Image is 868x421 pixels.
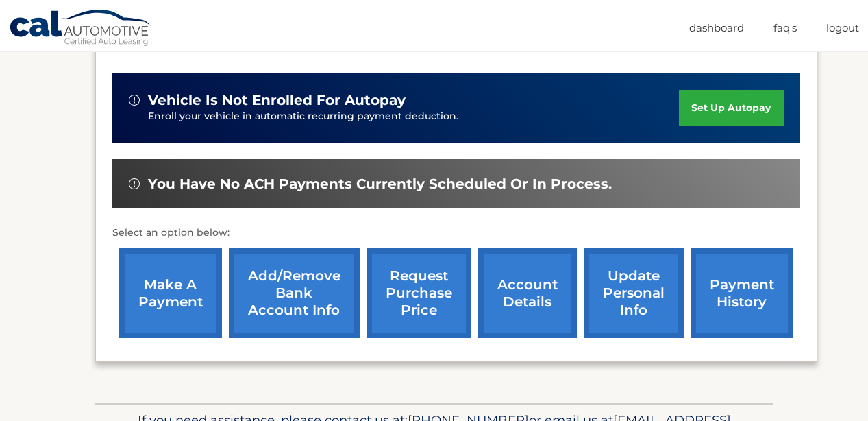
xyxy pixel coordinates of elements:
[129,178,140,189] img: alert-white.svg
[367,248,471,338] a: request purchase price
[691,248,793,338] a: payment history
[148,176,612,193] span: You have no ACH payments currently scheduled or in process.
[148,109,680,124] p: Enroll your vehicle in automatic recurring payment deduction.
[148,92,406,109] span: vehicle is not enrolled for autopay
[689,16,744,39] a: Dashboard
[773,16,797,39] a: FAQ's
[129,95,140,106] img: alert-white.svg
[679,90,783,126] a: set up autopay
[119,248,222,338] a: make a payment
[112,225,800,241] p: Select an option below:
[826,16,859,39] a: Logout
[584,248,684,338] a: update personal info
[9,9,153,49] a: Cal Automotive
[478,248,577,338] a: account details
[229,248,360,338] a: Add/Remove bank account info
